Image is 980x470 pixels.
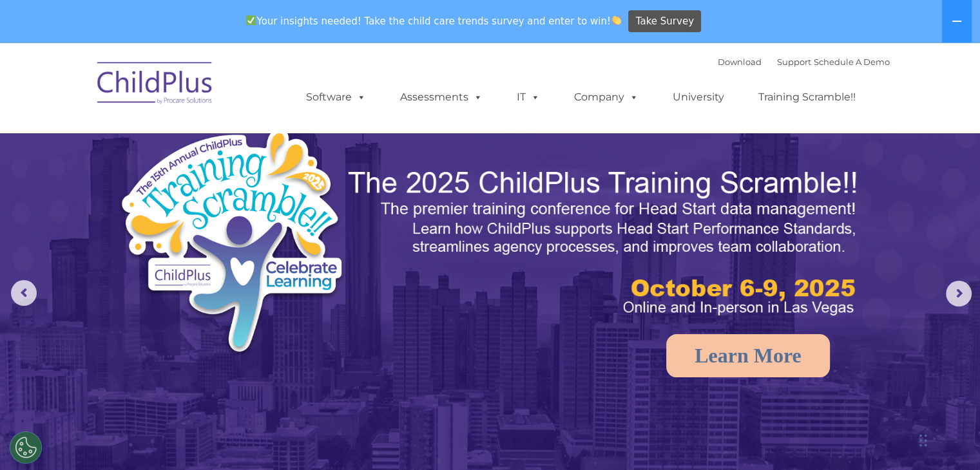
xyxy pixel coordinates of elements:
[628,10,701,33] a: Take Survey
[10,431,42,464] button: Cookies Settings
[770,331,980,470] iframe: Chat Widget
[179,138,234,147] span: Phone number
[745,84,869,110] a: Training Scramble!!
[387,84,495,110] a: Assessments
[666,334,830,377] a: Learn More
[241,8,627,33] span: Your insights needed! Take the child care trends survey and enter to win!
[660,84,737,110] a: University
[777,57,811,67] a: Support
[718,57,762,67] a: Download
[561,84,651,110] a: Company
[504,84,553,110] a: IT
[611,15,621,25] img: 👏
[179,85,218,95] span: Last name
[293,84,379,110] a: Software
[636,10,694,33] span: Take Survey
[718,57,890,67] font: |
[246,15,256,25] img: ✅
[91,53,220,117] img: ChildPlus by Procare Solutions
[919,421,927,460] div: Drag
[814,57,890,67] a: Schedule A Demo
